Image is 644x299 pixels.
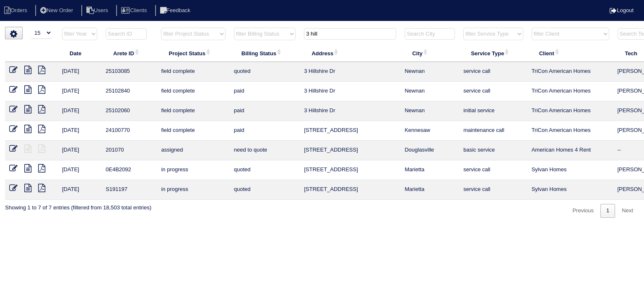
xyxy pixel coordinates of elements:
[101,160,157,180] td: 0E4B2092
[400,44,459,62] th: City: activate to sort column ascending
[459,44,527,62] th: Service Type: activate to sort column ascending
[157,180,229,200] td: in progress
[157,82,229,101] td: field complete
[527,44,613,62] th: Client: activate to sort column ascending
[101,121,157,141] td: 24100770
[116,7,153,13] a: Clients
[459,101,527,121] td: initial service
[527,160,613,180] td: Sylvan Homes
[157,121,229,141] td: field complete
[400,62,459,82] td: Newnan
[101,101,157,121] td: 25102060
[300,141,400,160] td: [STREET_ADDRESS]
[58,44,101,62] th: Date
[230,121,300,141] td: paid
[300,62,400,82] td: 3 Hillshire Dr
[527,141,613,160] td: American Homes 4 Rent
[300,82,400,101] td: 3 Hillshire Dr
[527,62,613,82] td: TriCon American Homes
[616,204,639,218] a: Next
[527,82,613,101] td: TriCon American Homes
[157,62,229,82] td: field complete
[230,44,300,62] th: Billing Status: activate to sort column ascending
[459,141,527,160] td: basic service
[300,121,400,141] td: [STREET_ADDRESS]
[58,141,101,160] td: [DATE]
[300,160,400,180] td: [STREET_ADDRESS]
[58,101,101,121] td: [DATE]
[58,160,101,180] td: [DATE]
[35,7,80,13] a: New Order
[459,82,527,101] td: service call
[400,160,459,180] td: Marietta
[400,82,459,101] td: Newnan
[400,101,459,121] td: Newnan
[101,82,157,101] td: 25102840
[230,82,300,101] td: paid
[101,180,157,200] td: S191197
[157,101,229,121] td: field complete
[527,121,613,141] td: TriCon American Homes
[230,141,300,160] td: need to quote
[101,44,157,62] th: Arete ID: activate to sort column ascending
[230,62,300,82] td: quoted
[459,62,527,82] td: service call
[157,141,229,160] td: assigned
[101,141,157,160] td: 201070
[230,160,300,180] td: quoted
[35,5,80,16] li: New Order
[405,28,455,40] input: Search City
[300,101,400,121] td: 3 Hillshire Dr
[527,101,613,121] td: TriCon American Homes
[300,180,400,200] td: [STREET_ADDRESS]
[459,180,527,200] td: service call
[81,5,115,16] li: Users
[610,7,634,13] a: Logout
[400,121,459,141] td: Kennesaw
[230,180,300,200] td: quoted
[58,180,101,200] td: [DATE]
[58,62,101,82] td: [DATE]
[300,44,400,62] th: Address: activate to sort column ascending
[58,82,101,101] td: [DATE]
[58,121,101,141] td: [DATE]
[600,204,615,218] a: 1
[157,160,229,180] td: in progress
[566,204,600,218] a: Previous
[81,7,115,13] a: Users
[304,28,396,40] input: Search Address
[101,62,157,82] td: 25103085
[400,180,459,200] td: Marietta
[116,5,153,16] li: Clients
[230,101,300,121] td: paid
[106,28,147,40] input: Search ID
[5,200,151,211] div: Showing 1 to 7 of 7 entries (filtered from 18,503 total entries)
[459,121,527,141] td: maintenance call
[157,44,229,62] th: Project Status: activate to sort column ascending
[400,141,459,160] td: Douglasville
[155,5,197,16] li: Feedback
[527,180,613,200] td: Sylvan Homes
[459,160,527,180] td: service call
